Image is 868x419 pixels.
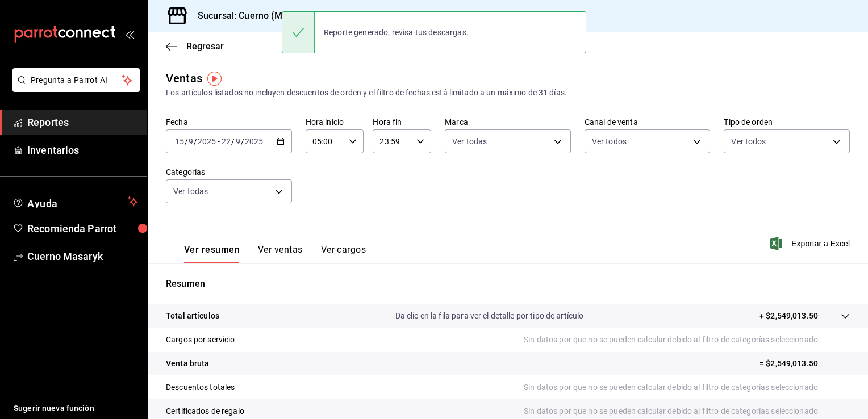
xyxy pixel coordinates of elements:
[27,143,138,158] span: Inventarios
[14,403,138,414] span: Sugerir nueva función
[166,382,235,393] p: Descuentos totales
[184,244,240,263] button: Ver resumen
[395,310,584,322] p: Da clic en la fila para ver el detalle por tipo de artículo
[8,82,140,94] a: Pregunta a Parrot AI
[221,137,231,146] input: --
[231,137,235,146] span: /
[31,74,122,86] span: Pregunta a Parrot AI
[166,334,235,346] p: Cargos por servicio
[759,310,818,322] p: + $2,549,013.50
[373,118,431,126] label: Hora fin
[207,72,222,86] img: Tooltip marker
[524,334,850,346] p: Sin datos por que no se pueden calcular debido al filtro de categorías seleccionado
[194,137,197,146] span: /
[125,30,134,39] button: open_drawer_menu
[166,118,292,126] label: Fecha
[524,405,850,417] p: Sin datos por que no se pueden calcular debido al filtro de categorías seleccionado
[166,405,244,417] p: Certificados de regalo
[592,136,627,147] span: Ver todos
[724,118,850,126] label: Tipo de orden
[241,137,244,146] span: /
[186,41,224,52] span: Regresar
[166,310,219,322] p: Total artículos
[27,221,138,236] span: Recomienda Parrot
[173,186,208,197] span: Ver todas
[315,20,478,45] div: Reporte generado, revisa tus descargas.
[321,244,366,263] button: Ver cargos
[27,249,138,264] span: Cuerno Masaryk
[445,118,571,126] label: Marca
[452,136,487,147] span: Ver todas
[12,68,140,92] button: Pregunta a Parrot AI
[585,118,711,126] label: Canal de venta
[166,358,209,370] p: Venta bruta
[524,382,850,393] p: Sin datos por que no se pueden calcular debido al filtro de categorías seleccionado
[235,137,241,146] input: --
[759,358,850,370] p: = $2,549,013.50
[166,70,202,87] div: Ventas
[166,41,224,52] button: Regresar
[166,87,850,99] div: Los artículos listados no incluyen descuentos de orden y el filtro de fechas está limitado a un m...
[166,168,292,176] label: Categorías
[731,136,766,147] span: Ver todos
[188,137,194,146] input: --
[189,9,314,23] h3: Sucursal: Cuerno (Masaryk)
[166,277,850,291] p: Resumen
[184,244,366,263] div: navigation tabs
[185,137,188,146] span: /
[306,118,364,126] label: Hora inicio
[174,137,185,146] input: --
[27,195,123,208] span: Ayuda
[197,137,216,146] input: ----
[258,244,303,263] button: Ver ventas
[772,237,850,250] button: Exportar a Excel
[218,137,220,146] span: -
[27,115,138,130] span: Reportes
[244,137,264,146] input: ----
